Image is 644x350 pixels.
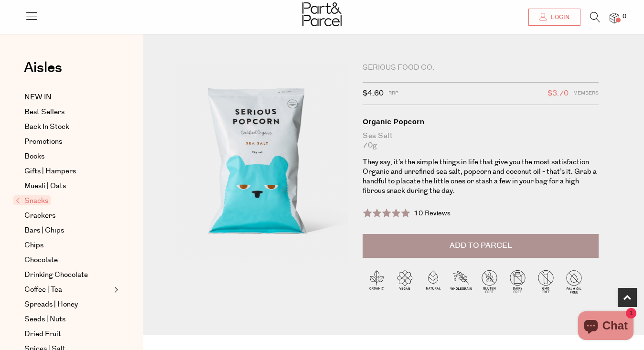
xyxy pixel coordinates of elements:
[24,121,111,133] a: Back In Stock
[24,61,62,85] a: Aisles
[112,284,118,296] button: Expand/Collapse Coffee | Tea
[24,225,111,236] a: Bars | Chips
[575,311,636,342] inbox-online-store-chat: Shopify online store chat
[24,299,111,310] a: Spreads | Honey
[24,240,111,251] a: Chips
[548,13,569,21] span: Login
[302,2,342,26] img: Part&Parcel
[391,267,419,296] img: P_P-ICONS-Live_Bec_V11_Vegan.svg
[24,329,111,340] a: Dried Fruit
[24,284,62,296] span: Coffee | Tea
[573,87,599,100] span: Members
[610,13,619,23] a: 0
[388,87,398,100] span: RRP
[24,92,52,103] span: NEW IN
[620,12,629,21] span: 0
[363,234,599,258] button: Add to Parcel
[24,269,88,281] span: Drinking Chocolate
[24,180,66,192] span: Muesli | Oats
[363,158,599,196] p: They say, it’s the simple things in life that give you the most satisfaction. Organic and unrefin...
[13,195,51,205] span: Snacks
[475,267,504,296] img: P_P-ICONS-Live_Bec_V11_Gluten_Free.svg
[24,210,55,222] span: Crackers
[24,151,44,162] span: Books
[24,166,111,177] a: Gifts | Hampers
[24,225,64,236] span: Bars | Chips
[363,87,384,100] span: $4.60
[447,267,475,296] img: P_P-ICONS-Live_Bec_V11_Wholegrain.svg
[24,106,111,118] a: Best Sellers
[24,314,65,325] span: Seeds | Nuts
[24,299,78,310] span: Spreads | Honey
[363,267,391,296] img: P_P-ICONS-Live_Bec_V11_Organic.svg
[24,255,111,266] a: Chocolate
[363,63,599,73] div: Serious Food Co.
[528,9,580,26] a: Login
[532,267,560,296] img: P_P-ICONS-Live_Bec_V11_GMO_Free.svg
[363,131,599,150] div: Sea Salt 70g
[24,136,62,148] span: Promotions
[16,195,111,207] a: Snacks
[547,87,569,100] span: $3.70
[504,267,532,296] img: P_P-ICONS-Live_Bec_V11_Dairy_Free.svg
[24,92,111,103] a: NEW IN
[24,180,111,192] a: Muesli | Oats
[24,269,111,281] a: Drinking Chocolate
[24,151,111,162] a: Books
[419,267,447,296] img: P_P-ICONS-Live_Bec_V11_Natural.svg
[24,255,58,266] span: Chocolate
[24,136,111,148] a: Promotions
[24,166,76,177] span: Gifts | Hampers
[172,63,348,271] img: Organic Popcorn
[24,240,43,251] span: Chips
[24,57,62,78] span: Aisles
[24,121,69,133] span: Back In Stock
[414,209,451,218] span: 10 Reviews
[24,329,61,340] span: Dried Fruit
[24,284,111,296] a: Coffee | Tea
[363,117,599,127] div: Organic Popcorn
[24,106,64,118] span: Best Sellers
[24,210,111,222] a: Crackers
[560,267,588,296] img: P_P-ICONS-Live_Bec_V11_Palm_Oil_Free.svg
[450,240,512,251] span: Add to Parcel
[24,314,111,325] a: Seeds | Nuts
